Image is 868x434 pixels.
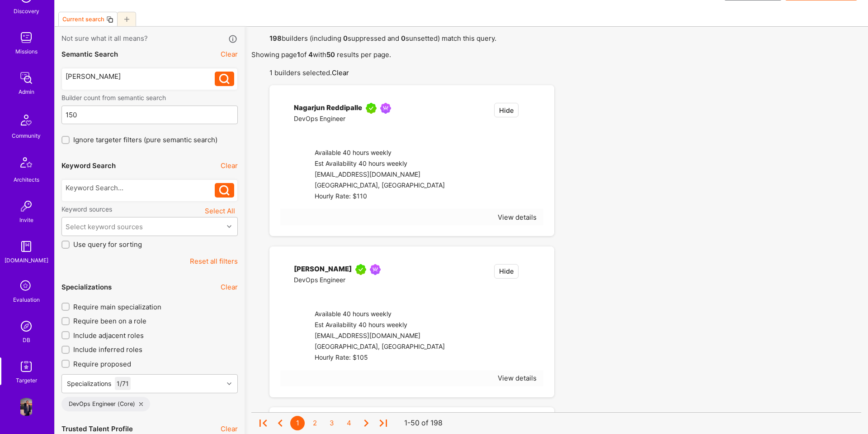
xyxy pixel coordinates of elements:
div: Est Availability 40 hours weekly [315,320,445,331]
div: DevOps Engineer [294,275,384,286]
span: Ignore targeter filters (pure semantic search) [73,135,217,145]
div: Hourly Rate: $110 [315,191,445,202]
button: Hide [494,264,519,279]
div: 1 / 71 [115,377,131,390]
span: Include adjacent roles [73,331,144,340]
div: View details [498,212,537,222]
div: DB [23,335,30,345]
button: Clear [332,68,349,77]
label: Builder count from semantic search [61,93,238,102]
div: DevOps Engineer (Core) [61,397,150,411]
div: [GEOGRAPHIC_DATA], [GEOGRAPHIC_DATA] [315,180,445,191]
i: icon Plus [124,17,129,22]
div: Current search [62,16,104,23]
i: icon EmptyStar [530,103,537,110]
div: Architects [14,175,39,184]
img: admin teamwork [17,69,35,87]
img: guide book [17,237,35,256]
button: Clear [221,49,238,59]
strong: 4 [308,50,313,59]
strong: 1 [297,50,300,59]
button: Select All [202,205,238,217]
img: Skill Targeter [17,357,35,376]
img: Admin Search [17,317,35,335]
div: Specializations [67,379,111,388]
div: [EMAIL_ADDRESS][DOMAIN_NAME] [315,169,445,180]
span: Use query for sorting [73,240,142,249]
img: A.Teamer in Residence [355,264,366,275]
span: Require main specialization [73,302,161,312]
a: User Avatar [15,398,38,416]
p: Showing page of with results per page. [251,50,861,59]
span: Include inferred roles [73,345,142,354]
span: Require proposed [73,359,131,369]
i: icon EmptyStar [530,264,537,271]
div: 3 [325,416,339,430]
div: Discovery [14,6,39,16]
img: Invite [17,197,35,215]
div: Hourly Rate: $105 [315,352,445,363]
div: Admin [19,87,34,96]
div: Community [12,131,41,140]
div: 2 [307,416,322,430]
div: [PERSON_NAME] [66,72,215,81]
button: Hide [494,103,519,117]
div: Available 40 hours weekly [315,309,445,320]
label: Keyword sources [61,205,112,213]
i: icon Search [219,74,230,84]
span: 1 builders selected. [269,68,349,77]
button: Clear [221,424,238,434]
i: icon Close [139,402,143,406]
div: 1-50 of 198 [404,419,443,428]
i: icon linkedIn [294,126,301,133]
div: 4 [342,416,356,430]
strong: 198 [269,34,282,43]
i: icon Info [228,34,238,44]
i: icon Chevron [227,381,231,386]
span: Require been on a role [73,316,146,326]
i: icon Chevron [227,224,231,229]
div: Invite [19,215,33,225]
div: Semantic Search [61,49,118,59]
img: Been on Mission [380,103,391,114]
div: Available 40 hours weekly [315,148,445,159]
img: Architects [15,153,37,175]
button: Clear [221,282,238,292]
div: Nagarjun Reddipalle [294,103,362,114]
strong: 50 [326,50,335,59]
div: Targeter [16,376,37,385]
i: icon linkedIn [294,288,301,294]
i: icon Search [219,185,230,196]
div: Select keyword sources [66,222,143,231]
div: [DOMAIN_NAME] [5,256,48,265]
div: [GEOGRAPHIC_DATA], [GEOGRAPHIC_DATA] [315,342,445,352]
div: Est Availability 40 hours weekly [315,159,445,169]
div: Keyword Search [61,161,116,170]
div: View details [498,373,537,383]
img: User Avatar [17,398,35,416]
div: [PERSON_NAME] [294,264,352,275]
div: Specializations [61,282,112,292]
img: Community [15,109,37,131]
button: Clear [221,161,238,170]
div: [EMAIL_ADDRESS][DOMAIN_NAME] [315,331,445,342]
i: icon SelectionTeam [18,278,35,295]
img: teamwork [17,29,35,47]
div: 1 [290,416,305,430]
img: Been on Mission [370,264,381,275]
div: DevOps Engineer [294,114,395,125]
span: Not sure what it all means? [61,34,148,44]
div: Missions [15,47,38,56]
strong: 0 [401,34,406,43]
strong: 0 [343,34,348,43]
img: A.Teamer in Residence [366,103,377,114]
div: Trusted Talent Profile [61,424,133,434]
i: icon Copy [106,16,113,23]
div: Evaluation [13,295,40,304]
button: Reset all filters [190,256,238,266]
